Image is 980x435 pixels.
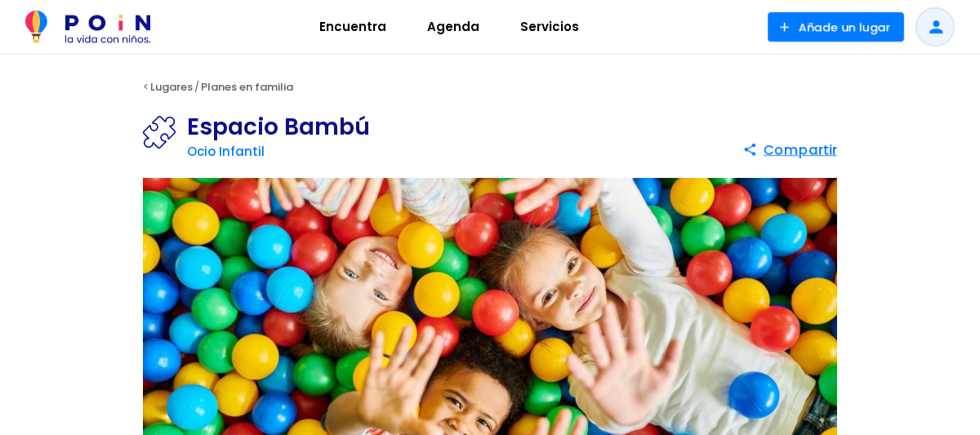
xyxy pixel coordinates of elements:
button: Compartir [742,135,837,164]
img: Ocio Infantil [143,116,187,149]
a: Servicios [500,7,599,47]
button: Añade un lugar [768,12,904,42]
h1: Espacio Bambú [187,116,370,139]
a: Lugares [150,79,193,95]
span: Agenda [420,14,487,40]
span: Encuentra [312,14,394,40]
a: Agenda [407,7,500,47]
a: Planes en familia [201,79,293,95]
span: Servicios [513,14,586,40]
a: Ocio Infantil [187,143,265,160]
a: Encuentra [299,7,407,47]
div: < / [122,75,857,100]
img: POiN [25,11,150,43]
